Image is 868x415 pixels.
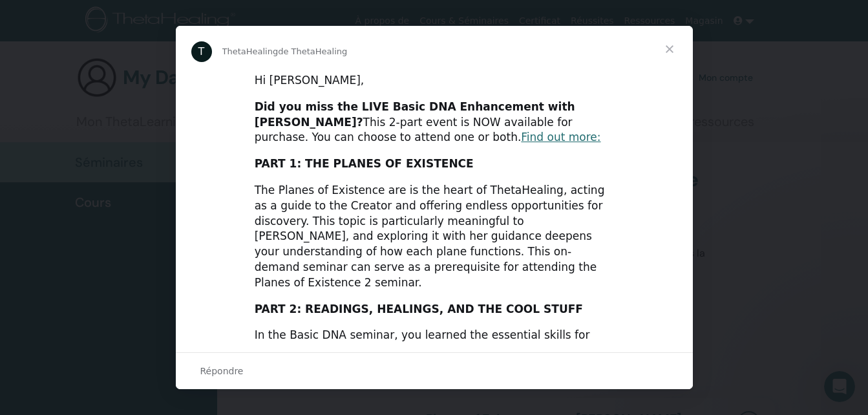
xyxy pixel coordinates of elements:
div: This 2-part event is NOW available for purchase. You can choose to attend one or both. [255,100,614,145]
div: Ouvrir la conversation et répondre [176,352,693,389]
b: Did you miss the LIVE Basic DNA Enhancement with [PERSON_NAME]? [255,100,575,129]
b: PART 1: THE PLANES OF EXISTENCE [255,157,474,170]
div: Profile image for ThetaHealing [191,41,212,62]
div: In the Basic DNA seminar, you learned the essential skills for readings and healings. In this eve... [255,328,614,389]
div: The Planes of Existence are is the heart of ThetaHealing, acting as a guide to the Creator and of... [255,183,614,291]
span: ThetaHealing [222,47,279,56]
span: Fermer [646,26,693,72]
a: Find out more: [521,131,600,144]
span: de ThetaHealing [278,47,347,56]
b: PART 2: READINGS, HEALINGS, AND THE COOL STUFF [255,303,583,315]
div: Hi [PERSON_NAME], [255,73,614,89]
span: Répondre [200,363,244,379]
